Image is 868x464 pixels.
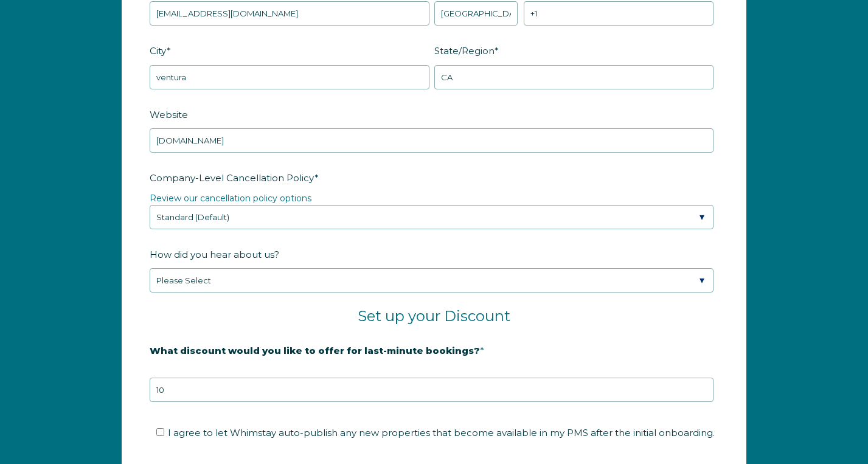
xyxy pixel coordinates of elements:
strong: What discount would you like to offer for last-minute bookings? [150,345,480,356]
span: City [150,41,167,60]
strong: 20% is recommended, minimum of 10% [150,365,340,376]
span: State/Region [434,41,495,60]
span: Set up your Discount [358,307,510,325]
span: I agree to let Whimstay auto-publish any new properties that become available in my PMS after the... [168,427,715,438]
span: Website [150,105,188,124]
span: Company-Level Cancellation Policy [150,168,314,187]
input: I agree to let Whimstay auto-publish any new properties that become available in my PMS after the... [156,428,164,436]
span: How did you hear about us? [150,245,279,264]
a: Review our cancellation policy options [150,193,311,204]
